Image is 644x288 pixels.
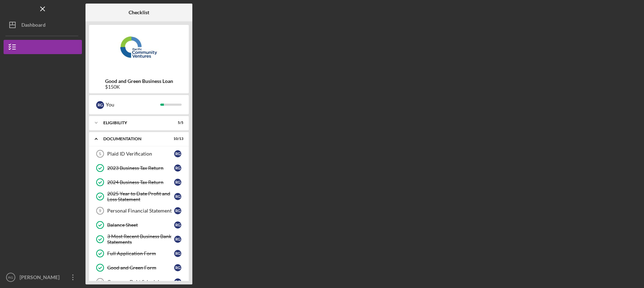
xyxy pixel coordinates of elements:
div: R G [174,164,181,172]
a: 3 Most Recent Business Bank StatementsRG [93,232,185,246]
div: Full Application Form [107,251,174,256]
div: 3 Most Recent Business Bank Statements [107,234,174,245]
div: R G [96,101,104,109]
div: Company Debt Schedule [107,279,174,285]
div: Personal Financial Statement [107,208,174,214]
div: $150K [105,84,173,90]
div: 5 / 5 [171,121,183,125]
div: R G [174,150,181,157]
a: 9Personal Financial StatementRG [93,204,185,218]
text: RG [8,276,13,279]
div: 2024 Business Tax Return [107,179,174,185]
b: Good and Green Business Loan [105,78,173,84]
a: Balance SheetRG [93,218,185,232]
button: RG[PERSON_NAME] [4,270,82,284]
a: 5Plaid ID VerificationRG [93,147,185,161]
div: Plaid ID Verification [107,151,174,157]
a: Good and Green FormRG [93,261,185,275]
div: R G [174,179,181,186]
div: R G [174,250,181,257]
tspan: 9 [99,209,101,213]
div: 2023 Business Tax Return [107,165,174,171]
div: You [106,99,160,111]
div: R G [174,264,181,271]
tspan: 5 [99,152,101,156]
div: 2025 Year to Date Profit and Loss Statement [107,191,174,202]
div: R G [174,193,181,200]
div: Eligibility [103,121,166,125]
div: R G [174,221,181,229]
a: 2025 Year to Date Profit and Loss StatementRG [93,189,185,204]
a: 2024 Business Tax ReturnRG [93,175,185,189]
a: Full Application FormRG [93,246,185,261]
b: Checklist [129,10,149,15]
div: 10 / 13 [171,137,183,141]
a: 2023 Business Tax ReturnRG [93,161,185,175]
div: [PERSON_NAME] [18,270,64,286]
img: Product logo [89,28,189,71]
tspan: 14 [98,280,102,284]
div: Good and Green Form [107,265,174,271]
div: R G [174,207,181,214]
div: Balance Sheet [107,222,174,228]
div: R G [174,236,181,243]
div: Documentation [103,137,166,141]
button: Dashboard [4,18,82,32]
div: R G [174,278,181,286]
div: Dashboard [21,18,46,34]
